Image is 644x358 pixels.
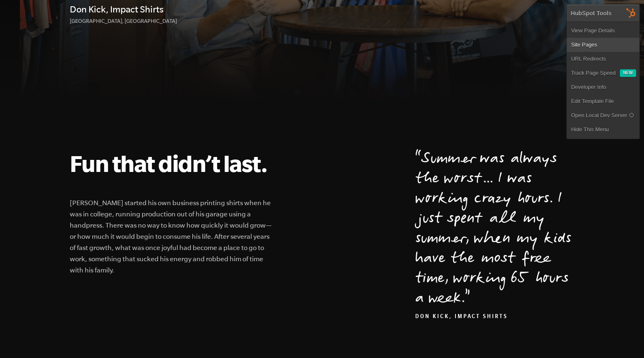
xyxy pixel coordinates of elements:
[566,4,640,139] div: HubSpot Tools View Page DetailsSite PagesURL Redirects Track Page Speed New Developer InfoEdit Te...
[620,69,636,77] div: New
[70,2,311,17] h4: Don Kick, Impact Shirts
[70,17,311,25] p: [GEOGRAPHIC_DATA], [GEOGRAPHIC_DATA]
[70,150,272,177] h2: Fun that didn’t last.
[567,80,639,94] a: Developer Info
[567,94,639,108] a: Edit Template File
[70,197,272,276] p: [PERSON_NAME] started his own business printing shirts when he was in college, running production...
[622,4,640,22] img: HubSpot Tools Menu Toggle
[415,150,575,309] p: Summer was always the worst... I was working crazy hours. I just spent all my summer, when my kid...
[567,123,639,137] a: Hide This Menu
[415,314,508,321] cite: Don Kick, Impact Shirts
[567,66,620,80] a: Track Page Speed
[567,24,639,38] a: View Page Details
[567,52,639,66] a: URL Redirects
[567,38,639,52] a: Site Pages
[571,10,612,17] div: HubSpot Tools
[567,108,639,123] a: Open Local Dev Server
[602,318,644,358] iframe: Chat Widget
